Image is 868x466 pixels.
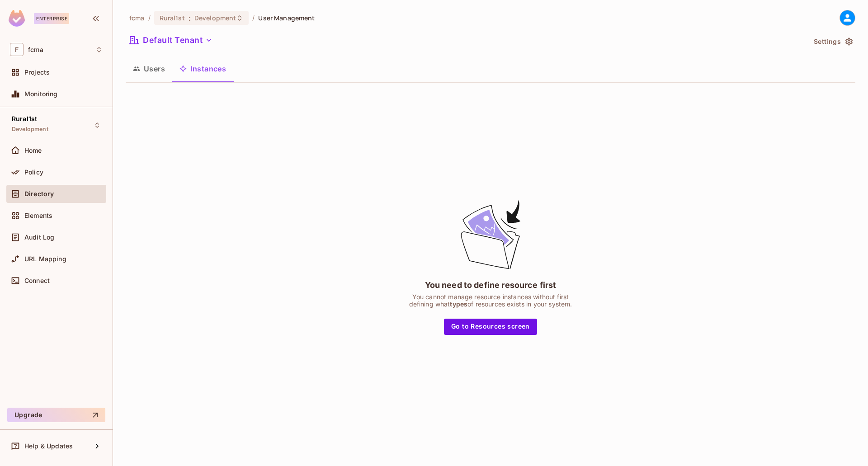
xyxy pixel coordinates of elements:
button: Settings [810,34,855,49]
span: Home [24,147,42,154]
span: Workspace: fcma [28,46,43,53]
li: / [148,14,151,22]
span: User Management [258,14,315,22]
span: the active workspace [129,14,145,22]
span: Development [194,14,236,22]
span: Projects [24,69,50,76]
span: URL Mapping [24,255,66,263]
span: : [188,14,191,22]
div: You need to define resource first [425,279,557,291]
span: Audit Log [24,234,54,241]
span: Policy [24,169,43,176]
span: Rural1st [160,14,185,22]
button: Go to Resources screen [444,319,537,335]
button: Instances [172,57,233,80]
span: Help & Updates [24,442,73,450]
span: Rural1st [12,115,37,122]
button: Default Tenant [126,33,216,47]
span: Elements [24,212,52,219]
li: / [252,14,255,22]
img: SReyMgAAAABJRU5ErkJggg== [9,10,25,27]
button: Users [126,57,172,80]
span: types [450,300,467,308]
span: Directory [24,190,54,198]
span: Connect [24,277,50,284]
button: Upgrade [7,408,105,422]
div: Enterprise [34,13,69,24]
span: Development [12,126,48,133]
span: Monitoring [24,90,58,98]
div: You cannot manage resource instances without first defining what of resources exists in your system. [409,293,572,308]
span: F [10,43,24,56]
